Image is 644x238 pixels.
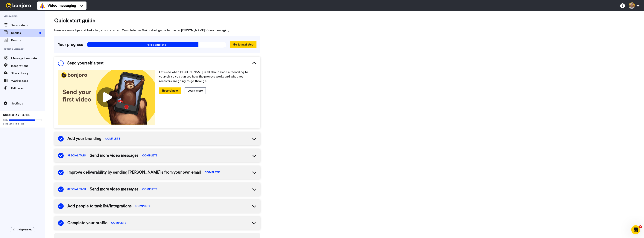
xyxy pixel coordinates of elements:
span: Your progress [58,42,83,48]
span: Integrations [11,64,45,68]
span: COMPLETE [205,171,220,174]
span: COMPLETE [142,154,157,157]
button: Learn more [185,87,206,94]
span: Complete your profile [67,220,107,226]
span: Add people to task list/Integrations [67,203,132,209]
span: Message template [11,56,45,61]
span: Share library [11,71,45,76]
button: Collapse menu [10,227,35,232]
span: 1 [639,225,642,228]
img: 178eb3909c0dc23ce44563bdb6dc2c11.jpg [58,70,155,125]
span: SPECIAL TASK [67,154,86,157]
span: Replies [11,31,38,35]
span: Send videos [11,23,45,28]
span: COMPLETE [135,204,151,208]
span: Video messaging [48,3,76,8]
span: Settings [11,101,45,106]
span: Results [11,38,45,43]
span: 4/5 complete [87,42,226,48]
span: Send yourself a test [3,122,42,125]
span: Here are some tips and tasks to get you started. Complete our Quick start guide to master [PERSON... [54,28,260,33]
span: 80% [3,119,8,122]
span: Send yourself a test [67,60,104,66]
span: Quick start guide [54,17,260,24]
span: Collapse menu [17,228,32,231]
span: COMPLETE [142,187,157,191]
img: bj-logo-header-white.svg [4,3,33,8]
span: Send more video messages [90,153,139,158]
span: COMPLETE [105,137,120,141]
span: Fallbacks [11,86,45,91]
img: vm-color.svg [39,3,45,9]
span: SPECIAL TASK [67,187,86,191]
span: Improve deliverability by sending [PERSON_NAME]’s from your own email [67,170,201,175]
p: Let’s see what [PERSON_NAME] is all about. Send a recording to yourself so you can see how the pr... [159,70,256,83]
button: Go to next step [230,41,256,48]
span: Add your branding [67,136,101,142]
span: QUICK START GUIDE [3,114,30,116]
span: COMPLETE [111,221,126,225]
span: Send more video messages [90,187,139,192]
iframe: Intercom live chat [631,225,640,234]
button: Record now [159,87,181,94]
span: Workspaces [11,79,45,83]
